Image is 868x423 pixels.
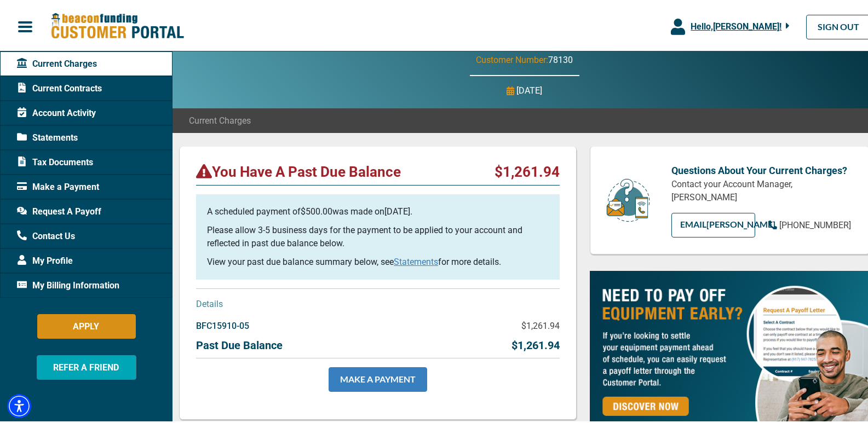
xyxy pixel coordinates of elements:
p: Details [196,295,560,309]
img: Beacon Funding Customer Portal Logo [50,10,184,38]
span: My Profile [17,252,73,265]
p: Questions About Your Current Charges? [671,161,853,176]
span: Hello, [PERSON_NAME] ! [691,19,781,30]
div: Accessibility Menu [7,392,31,416]
img: customer-service.png [603,176,653,221]
p: $1,261.94 [511,335,560,351]
a: [PHONE_NUMBER] [768,217,851,230]
span: 78130 [548,53,573,63]
p: Past Due Balance [196,335,283,351]
p: BFC15910-05 [196,317,249,331]
span: Current Charges [189,112,251,125]
span: Current Contracts [17,80,102,93]
a: EMAIL[PERSON_NAME] [671,211,756,235]
p: $1,261.94 [495,161,560,178]
button: APPLY [37,312,136,337]
button: REFER A FRIEND [37,353,136,378]
p: A scheduled payment of $500.00 was made on [DATE] . [207,203,549,216]
span: [PHONE_NUMBER] [779,218,851,228]
p: $1,261.94 [521,317,560,331]
a: MAKE A PAYMENT [329,365,427,390]
span: Account Activity [17,105,96,118]
span: Make a Payment [17,178,99,192]
p: You Have A Past Due Balance [196,161,401,178]
span: Current Charges [17,55,97,68]
p: Please allow 3-5 business days for the payment to be applied to your account and reflected in pas... [207,222,549,248]
p: [DATE] [517,82,543,95]
span: Tax Documents [17,154,93,167]
p: View your past due balance summary below, see for more details. [207,253,549,266]
span: Customer Number: [476,53,548,63]
span: Contact Us [17,228,75,241]
span: Statements [17,129,78,142]
span: My Billing Information [17,277,119,290]
span: Request A Payoff [17,203,101,216]
p: Contact your Account Manager, [PERSON_NAME] [671,176,853,202]
a: Statements [394,254,438,265]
